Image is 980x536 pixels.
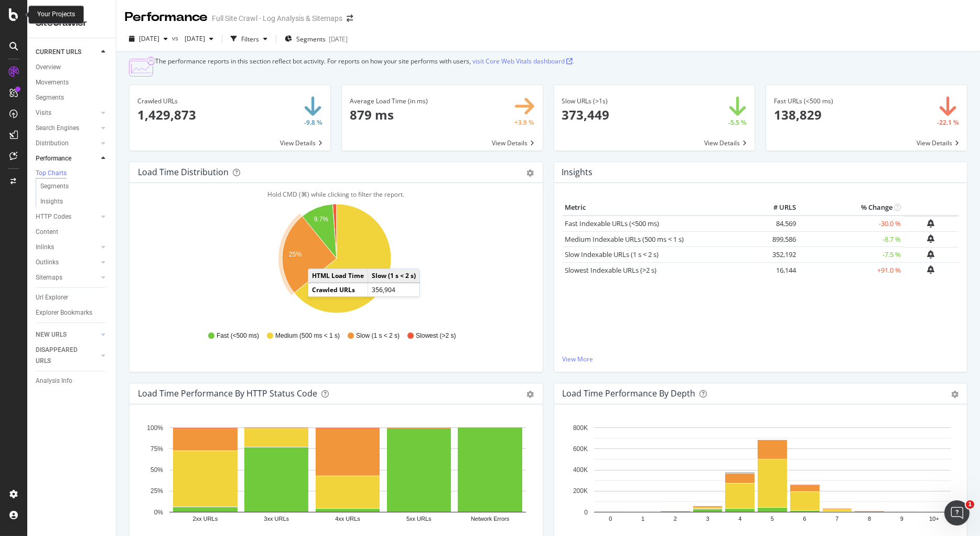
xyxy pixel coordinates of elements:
th: # URLS [757,200,799,216]
span: Fast (<500 ms) [217,331,259,340]
div: Segments [40,181,69,192]
text: 200K [573,487,587,495]
text: 1 [641,516,644,522]
td: 899,586 [757,231,799,247]
span: Slowest (>2 s) [416,331,456,340]
div: Filters [241,35,259,44]
td: 356,904 [368,283,420,296]
div: Analysis Info [36,376,72,387]
div: arrow-right-arrow-left [347,15,353,22]
div: Full Site Crawl - Log Analysis & Sitemaps [212,13,342,24]
div: NEW URLS [36,329,67,340]
span: Slow (1 s < 2 s) [356,331,400,340]
a: NEW URLS [36,329,98,340]
div: bell-plus [928,219,935,228]
a: Segments [36,92,109,103]
div: gear [527,391,534,398]
text: 2xx URLs [193,516,218,522]
div: The performance reports in this section reflect bot activity. For reports on how your site perfor... [155,57,574,66]
a: Slow Indexable URLs (1 s < 2 s) [565,250,659,259]
a: Segments [40,181,109,192]
a: Top Charts [36,168,109,179]
div: Load Time Performance by Depth [563,388,696,399]
span: 1 [966,500,974,509]
text: 6 [803,516,806,522]
div: [DATE] [329,35,348,44]
div: Top Charts [36,169,67,178]
td: 352,192 [757,247,799,263]
text: 9.7% [314,216,329,223]
div: Your Projects [37,10,75,19]
a: Outlinks [36,257,98,268]
text: 7 [835,516,838,522]
text: 9 [900,516,903,522]
button: [DATE] [180,30,218,47]
div: Movements [36,77,69,88]
text: 0 [609,516,612,522]
a: Explorer Bookmarks [36,307,109,318]
text: 4 [738,516,741,522]
text: 25% [289,251,301,258]
a: Insights [40,196,109,207]
div: bell-plus [928,234,935,243]
svg: A chart. [138,200,534,321]
div: Inlinks [36,242,54,253]
text: 3xx URLs [264,516,289,522]
div: Load Time Distribution [138,167,229,177]
button: [DATE] [125,30,172,47]
text: Network Errors [471,516,510,522]
td: -8.7 % [799,231,903,247]
text: 50% [150,466,163,474]
text: 75% [150,445,163,453]
div: DISAPPEARED URLS [36,345,89,367]
text: 800K [573,424,587,432]
a: Medium Indexable URLs (500 ms < 1 s) [565,234,684,244]
div: Outlinks [36,257,59,268]
div: Performance [36,153,71,164]
div: Overview [36,62,61,73]
div: Load Time Performance by HTTP Status Code [138,388,317,399]
a: Movements [36,77,109,88]
td: Slow (1 s < 2 s) [368,269,420,283]
a: Performance [36,153,98,164]
text: 5xx URLs [406,516,432,522]
a: DISAPPEARED URLS [36,345,98,367]
a: Distribution [36,138,98,149]
a: View More [563,355,959,363]
div: HTTP Codes [36,211,71,222]
text: 4xx URLs [335,516,360,522]
iframe: Intercom live chat [944,500,970,526]
text: 10+ [929,516,939,522]
a: Fast Indexable URLs (<500 ms) [565,219,660,228]
button: Filters [227,30,272,47]
text: 600K [573,445,587,453]
td: HTML Load Time [308,269,368,283]
td: -30.0 % [799,216,903,232]
span: 2025 Sep. 9th [180,34,205,43]
a: Sitemaps [36,272,98,283]
div: Sitemaps [36,272,62,283]
a: Analysis Info [36,376,109,387]
text: 2 [673,516,676,522]
a: Slowest Indexable URLs (>2 s) [565,265,657,275]
text: 400K [573,466,587,474]
div: Content [36,227,58,238]
a: Content [36,227,109,238]
th: % Change [799,200,903,216]
td: Crawled URLs [308,283,368,296]
text: 5 [770,516,773,522]
text: 100% [147,424,163,432]
text: 0 [584,509,588,516]
text: 25% [150,487,163,495]
img: CjTTJyXI.png [129,57,155,77]
div: CURRENT URLS [36,47,81,58]
a: HTTP Codes [36,211,98,222]
div: Url Explorer [36,292,68,303]
h4: Insights [562,165,593,179]
th: Metric [563,200,757,216]
span: vs [172,34,180,42]
a: Inlinks [36,242,98,253]
a: Overview [36,62,109,73]
div: gear [527,169,534,177]
text: 0% [154,509,164,516]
